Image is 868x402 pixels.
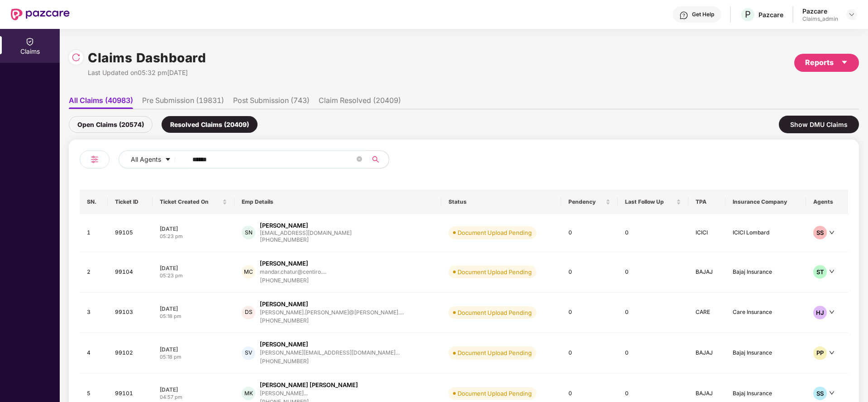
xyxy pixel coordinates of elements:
[829,350,835,355] span: down
[131,154,161,164] span: All Agents
[848,11,855,18] img: svg+xml;base64,PHN2ZyBpZD0iRHJvcGRvd24tMzJ4MzIiIHhtbG5zPSJodHRwOi8vd3d3LnczLm9yZy8yMDAwL3N2ZyIgd2...
[88,68,206,78] div: Last Updated on 05:32 pm[DATE]
[779,116,859,133] div: Show DMU Claims
[242,346,255,360] div: SV
[260,230,352,236] div: [EMAIL_ADDRESS][DOMAIN_NAME]
[561,190,618,214] th: Pendency
[160,305,228,313] div: [DATE]
[725,190,806,214] th: Insurance Company
[561,214,618,252] td: 0
[260,340,308,349] div: [PERSON_NAME]
[692,11,714,18] div: Get Help
[688,214,725,252] td: ICICI
[80,214,108,252] td: 1
[829,309,835,315] span: down
[568,198,604,206] span: Pendency
[441,190,561,214] th: Status
[108,252,152,293] td: 99104
[108,190,152,214] th: Ticket ID
[618,214,688,252] td: 0
[80,293,108,333] td: 3
[458,228,532,237] div: Document Upload Pending
[160,353,228,361] div: 05:18 pm
[260,317,404,325] div: [PHONE_NUMBER]
[357,156,362,162] span: close-circle
[813,226,827,239] div: SS
[25,37,34,46] img: svg+xml;base64,PHN2ZyBpZD0iQ2xhaW0iIHhtbG5zPSJodHRwOi8vd3d3LnczLm9yZy8yMDAwL3N2ZyIgd2lkdGg9IjIwIi...
[119,150,191,168] button: All Agentscaret-down
[165,156,171,164] span: caret-down
[725,252,806,293] td: Bajaj Insurance
[625,198,674,206] span: Last Follow Up
[160,233,228,240] div: 05:23 pm
[829,269,835,274] span: down
[160,386,228,393] div: [DATE]
[260,236,352,244] div: [PHONE_NUMBER]
[260,269,326,275] div: mandar.chatur@centiro....
[561,293,618,333] td: 0
[725,214,806,252] td: ICICI Lombard
[367,156,384,163] span: search
[561,252,618,293] td: 0
[688,333,725,374] td: BAJAJ
[841,59,848,66] span: caret-down
[813,265,827,279] div: ST
[242,265,255,279] div: MC
[458,348,532,357] div: Document Upload Pending
[688,293,725,333] td: CARE
[806,190,848,214] th: Agents
[69,116,153,133] div: Open Claims (20574)
[260,300,308,309] div: [PERSON_NAME]
[813,387,827,400] div: SS
[242,226,255,239] div: SN
[458,389,532,398] div: Document Upload Pending
[260,276,326,285] div: [PHONE_NUMBER]
[242,387,255,400] div: MK
[80,333,108,374] td: 4
[160,264,228,272] div: [DATE]
[80,252,108,293] td: 2
[153,190,235,214] th: Ticket Created On
[805,57,848,68] div: Reports
[618,333,688,374] td: 0
[88,48,206,68] h1: Claims Dashboard
[11,9,70,20] img: New Pazcare Logo
[162,116,258,133] div: Resolved Claims (20409)
[108,293,152,333] td: 99103
[260,381,358,389] div: [PERSON_NAME] [PERSON_NAME]
[679,11,688,20] img: svg+xml;base64,PHN2ZyBpZD0iSGVscC0zMngzMiIgeG1sbnM9Imh0dHA6Ly93d3cudzMub3JnLzIwMDAvc3ZnIiB3aWR0aD...
[813,346,827,360] div: PP
[561,333,618,374] td: 0
[160,313,228,320] div: 05:18 pm
[618,190,688,214] th: Last Follow Up
[745,9,751,20] span: P
[260,309,404,315] div: [PERSON_NAME].[PERSON_NAME]@[PERSON_NAME]....
[160,198,221,206] span: Ticket Created On
[758,10,783,19] div: Pazcare
[142,96,224,109] li: Pre Submission (19831)
[813,306,827,319] div: HJ
[458,308,532,317] div: Document Upload Pending
[80,190,108,214] th: SN.
[829,230,835,235] span: down
[260,350,400,355] div: [PERSON_NAME][EMAIL_ADDRESS][DOMAIN_NAME]...
[367,150,389,168] button: search
[160,225,228,233] div: [DATE]
[725,333,806,374] td: Bajaj Insurance
[160,346,228,353] div: [DATE]
[108,214,152,252] td: 99105
[260,390,308,396] div: [PERSON_NAME]...
[260,357,400,366] div: [PHONE_NUMBER]
[260,259,308,268] div: [PERSON_NAME]
[89,154,100,165] img: svg+xml;base64,PHN2ZyB4bWxucz0iaHR0cDovL3d3dy53My5vcmcvMjAwMC9zdmciIHdpZHRoPSIyNCIgaGVpZ2h0PSIyNC...
[802,15,838,23] div: Claims_admin
[72,53,81,62] img: svg+xml;base64,PHN2ZyBpZD0iUmVsb2FkLTMyeDMyIiB4bWxucz0iaHR0cDovL3d3dy53My5vcmcvMjAwMC9zdmciIHdpZH...
[69,96,133,109] li: All Claims (40983)
[618,293,688,333] td: 0
[688,252,725,293] td: BAJAJ
[319,96,401,109] li: Claim Resolved (20409)
[260,221,308,230] div: [PERSON_NAME]
[160,393,228,401] div: 04:57 pm
[160,272,228,280] div: 05:23 pm
[802,7,838,15] div: Pazcare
